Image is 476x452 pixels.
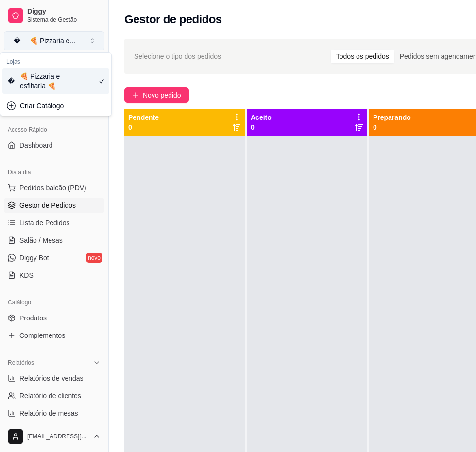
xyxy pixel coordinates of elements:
a: KDS [4,268,104,283]
span: Relatório de clientes [19,391,81,401]
span: Lista de Pedidos [19,218,70,228]
p: Pendente [128,113,159,122]
span: Salão / Mesas [19,235,63,245]
div: 🍕 Pizzaria e ... [30,36,75,46]
div: Dia a dia [4,165,104,180]
button: Select a team [4,31,104,50]
span: Sistema de Gestão [27,16,101,24]
a: Relatório de mesas [4,405,104,421]
h2: Gestor de pedidos [124,12,222,27]
span: Gestor de Pedidos [19,201,76,210]
span: Relatório de mesas [19,408,78,418]
span: Pedidos balcão (PDV) [19,183,86,193]
a: Dashboard [4,137,104,153]
span: [EMAIL_ADDRESS][DOMAIN_NAME] [27,433,89,440]
p: 0 [251,122,272,132]
p: 0 [373,122,411,132]
span: Diggy Bot [19,253,49,263]
a: DiggySistema de Gestão [4,4,104,27]
p: 0 [128,122,159,132]
p: Preparando [373,113,411,122]
a: Gestor de Pedidos [4,198,104,213]
div: Suggestions [0,53,111,96]
span: Novo pedido [143,90,181,100]
button: [EMAIL_ADDRESS][DOMAIN_NAME] [4,425,104,448]
div: Catálogo [4,295,104,310]
div: Suggestions [0,96,111,116]
p: Aceito [251,113,272,122]
span: KDS [19,270,34,280]
span: Complementos [19,331,65,340]
a: Produtos [4,310,104,326]
button: Pedidos balcão (PDV) [4,180,104,196]
a: Diggy Botnovo [4,250,104,266]
a: Complementos [4,328,104,343]
span: plus [132,92,139,99]
div: 🍕 Pizzaria e esfiharia 🍕 [20,71,64,91]
a: Relatório de clientes [4,388,104,403]
div: Criar Catálogo [2,98,109,114]
span: Relatórios [8,359,34,367]
span: � [12,36,22,46]
span: Relatórios de vendas [19,373,84,383]
span: Dashboard [19,140,53,150]
div: Todos os pedidos [331,50,394,63]
div: Lojas [2,55,109,68]
button: Novo pedido [124,87,189,103]
span: Produtos [19,313,47,323]
span: � [6,76,16,86]
span: Diggy [27,7,101,16]
a: Lista de Pedidos [4,215,104,231]
div: Acesso Rápido [4,122,104,137]
a: Relatórios de vendas [4,370,104,386]
a: Salão / Mesas [4,233,104,248]
span: Selecione o tipo dos pedidos [134,51,221,62]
